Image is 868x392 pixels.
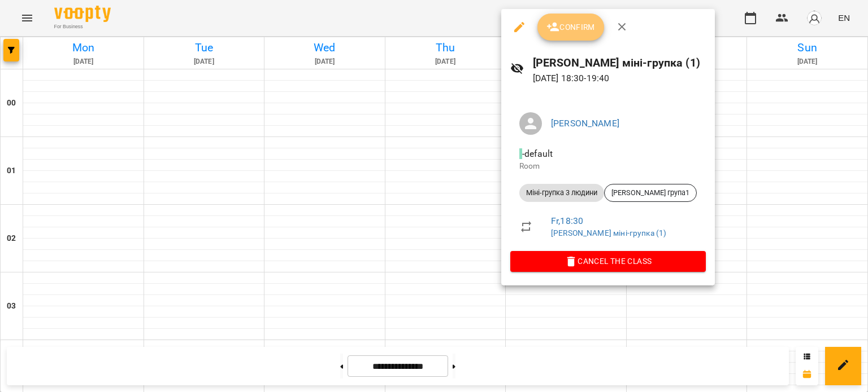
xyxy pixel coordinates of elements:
div: [PERSON_NAME] група1 [604,184,697,202]
a: [PERSON_NAME] міні-групка (1) [551,228,666,237]
span: Міні-групка 3 людини [519,188,604,198]
span: [PERSON_NAME] група1 [605,188,696,198]
span: Cancel the class [519,254,697,268]
a: [PERSON_NAME] [551,118,619,129]
h6: [PERSON_NAME] міні-групка (1) [533,54,706,72]
span: - default [519,148,555,159]
p: Room [519,161,697,172]
p: [DATE] 18:30 - 19:40 [533,72,706,85]
a: Fr , 18:30 [551,215,583,226]
button: Confirm [537,14,604,41]
span: Confirm [546,20,595,34]
button: Cancel the class [510,251,706,271]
